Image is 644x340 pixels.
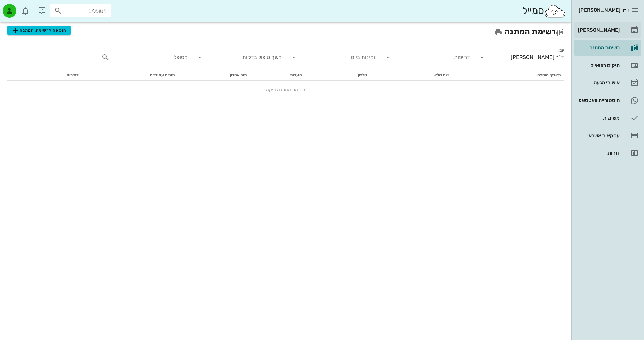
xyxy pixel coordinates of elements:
th: דחיפות [25,70,81,81]
div: משימות [577,115,620,121]
span: טלפון [358,73,367,77]
div: רשימת המתנה ריקה [10,86,561,93]
th: תור אחרון [178,70,249,81]
a: עסקאות אשראי [574,127,641,144]
span: דחיפות [66,73,79,77]
a: [PERSON_NAME] [574,22,641,38]
div: אישורי הגעה [577,80,620,86]
span: הערות [290,73,302,77]
th: שם מלא: לא ממוין. לחץ למיון לפי סדר עולה. הפעל למיון עולה. [370,70,451,81]
div: סמייל [522,4,566,18]
img: SmileCloud logo [544,4,566,18]
button: הוספה לרשימת המתנה [7,26,71,35]
div: [PERSON_NAME] [577,27,620,33]
span: תור אחרון [230,73,247,77]
span: תג [20,5,24,9]
h2: רשימת המתנה [7,26,564,39]
div: תיקים רפואיים [577,63,620,68]
label: יומן [558,48,564,53]
a: רשימת המתנה [574,40,641,56]
th: תורים עתידיים [81,70,178,81]
a: משימות [574,110,641,126]
div: דוחות [577,150,620,156]
a: דוחות [574,145,641,161]
a: היסטוריית וואטסאפ [574,92,641,108]
a: אישורי הגעה [574,75,641,91]
th: הערות [250,70,305,81]
div: משך טיפול בדקות [196,52,282,63]
div: היסטוריית וואטסאפ [577,98,620,103]
div: זמינות ביום [290,52,376,63]
a: תיקים רפואיים [574,57,641,73]
span: תורים עתידיים [150,73,175,77]
div: דחיפות [384,52,470,63]
span: הוספה לרשימת המתנה [11,26,66,34]
th: תאריך הוספה: לא ממוין. לחץ למיון לפי סדר עולה. הפעל למיון עולה. [451,70,564,81]
th: טלפון: לא ממוין. לחץ למיון לפי סדר עולה. הפעל למיון עולה. [305,70,370,81]
div: עסקאות אשראי [577,133,620,138]
span: תאריך הוספה [537,73,561,77]
div: רשימת המתנה [577,45,620,50]
span: ד״ר [PERSON_NAME] [579,7,629,13]
span: שם מלא [434,73,449,77]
